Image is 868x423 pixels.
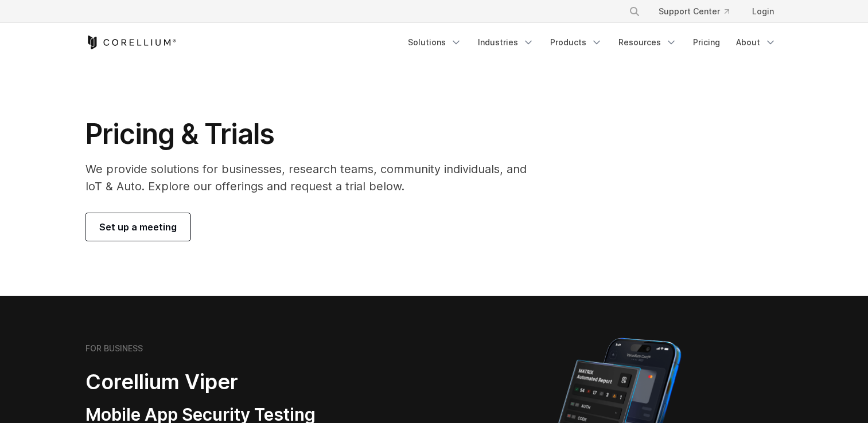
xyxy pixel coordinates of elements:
a: Set up a meeting [85,213,190,241]
button: Search [624,1,645,22]
a: Resources [612,32,684,53]
div: Navigation Menu [401,32,783,53]
a: Login [743,1,783,22]
a: Industries [471,32,541,53]
a: Support Center [649,1,738,22]
div: Navigation Menu [615,1,783,22]
h2: Corellium Viper [85,369,379,395]
span: Set up a meeting [99,220,177,234]
a: Corellium Home [85,36,177,49]
h6: FOR BUSINESS [85,343,143,354]
p: We provide solutions for businesses, research teams, community individuals, and IoT & Auto. Explo... [85,160,543,195]
a: About [729,32,783,53]
h1: Pricing & Trials [85,117,543,151]
a: Products [543,32,609,53]
a: Pricing [686,32,727,53]
a: Solutions [401,32,469,53]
